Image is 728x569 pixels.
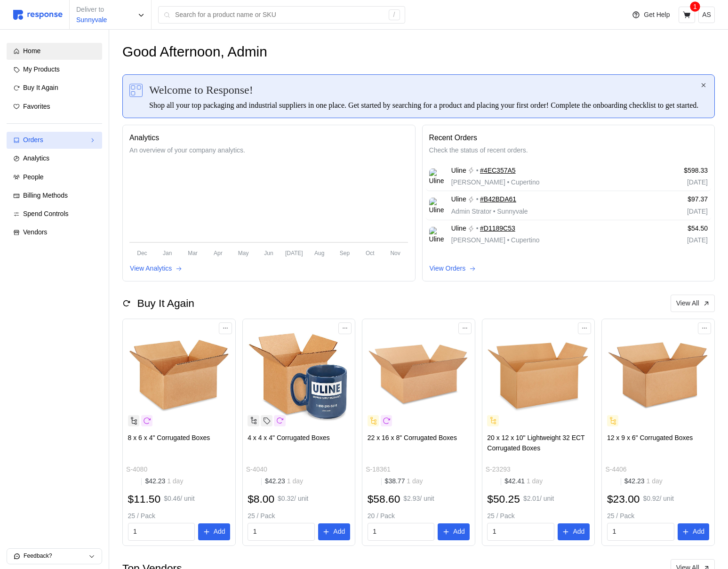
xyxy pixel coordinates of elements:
a: Orders [7,132,102,149]
button: Feedback? [7,549,102,564]
span: 1 day [645,477,663,485]
img: svg%3e [129,84,143,97]
span: 8 x 6 x 4" Corrugated Boxes [128,434,210,441]
p: S-4040 [246,465,267,475]
p: • [476,166,479,176]
p: View Orders [430,264,466,274]
h2: $8.00 [248,492,274,506]
a: Billing Methods [7,187,102,204]
tspan: Jun [264,249,273,256]
input: Qty [373,523,429,540]
p: View Analytics [130,264,172,274]
span: Billing Methods [23,192,68,199]
p: • [476,194,479,205]
p: [DATE] [643,235,708,246]
p: $0.32 / unit [278,494,308,504]
tspan: [DATE] [285,249,303,256]
img: svg%3e [13,10,63,20]
p: Sunnyvale [76,15,107,25]
button: Add [318,523,350,540]
img: S-4080 [128,324,231,427]
span: Analytics [23,154,49,162]
p: S-4080 [126,465,147,475]
h2: $50.25 [487,492,520,506]
img: S-18361 [368,324,470,427]
h1: Good Afternoon, Admin [122,43,267,61]
p: View All [676,298,699,309]
button: Get Help [626,6,675,24]
span: 1 day [285,477,303,485]
input: Search for a product name or SKU [175,7,384,24]
tspan: May [238,249,249,256]
input: Qty [493,523,549,540]
p: Check the status of recent orders. [429,145,708,156]
p: $42.23 [265,476,303,487]
p: An overview of your company analytics. [129,145,408,156]
p: $42.41 [504,476,543,487]
span: Uline [451,194,466,205]
span: • [491,208,497,215]
span: 12 x 9 x 6" Corrugated Boxes [607,434,693,441]
button: View All [671,295,715,313]
p: Add [453,527,465,537]
p: [PERSON_NAME] Cupertino [451,235,540,246]
h2: $11.50 [128,492,161,506]
p: Deliver to [76,5,107,15]
p: $42.23 [145,476,183,487]
span: • [505,178,511,186]
p: [PERSON_NAME] Cupertino [451,177,540,188]
tspan: Aug [314,249,324,256]
input: Qty [253,523,310,540]
p: Get Help [644,10,670,20]
img: Uline [429,198,445,213]
p: 25 / Pack [487,511,590,521]
p: AS [702,10,711,20]
tspan: Dec [137,249,147,256]
img: S-4406 [607,324,710,427]
button: View Analytics [129,263,183,274]
a: Home [7,43,102,60]
p: 25 / Pack [248,511,350,521]
span: Welcome to Response! [149,81,253,98]
div: Orders [23,135,86,145]
input: Qty [612,523,669,540]
p: S-23293 [486,465,511,475]
p: $2.01 / unit [523,494,554,504]
tspan: Apr [214,249,223,256]
span: Buy It Again [23,84,58,91]
span: Spend Controls [23,210,69,217]
p: $38.77 [385,476,423,487]
h2: $23.00 [607,492,640,506]
h2: Buy It Again [137,296,194,311]
p: Add [693,527,704,537]
p: Analytics [129,132,408,144]
p: $54.50 [643,224,708,234]
p: 20 / Pack [368,511,470,521]
a: My Products [7,61,102,78]
p: 25 / Pack [607,511,710,521]
p: [DATE] [643,207,708,217]
span: 22 x 16 x 8" Corrugated Boxes [368,434,457,441]
a: Spend Controls [7,206,102,223]
span: Home [23,47,40,55]
span: • [505,236,511,244]
img: S-4040 [248,324,350,427]
p: $0.92 / unit [643,494,674,504]
a: Vendors [7,224,102,241]
h2: $58.60 [368,492,400,506]
tspan: Mar [188,249,198,256]
button: View Orders [429,263,477,274]
tspan: Nov [390,249,400,256]
a: #B42BDA61 [480,194,516,205]
img: Uline [429,227,445,242]
span: Vendors [23,228,47,236]
span: Uline [451,224,466,234]
div: Shop all your top packaging and industrial suppliers in one place. Get started by searching for a... [149,100,699,111]
p: $97.37 [643,194,708,205]
a: People [7,169,102,186]
button: Add [198,523,230,540]
span: My Products [23,65,60,73]
p: [DATE] [643,177,708,188]
button: Add [558,523,590,540]
p: Recent Orders [429,132,708,144]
